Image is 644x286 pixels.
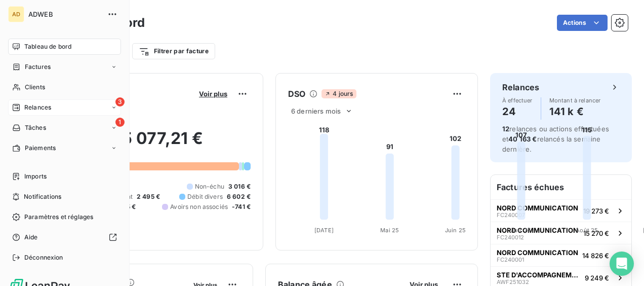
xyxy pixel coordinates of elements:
[497,279,529,285] span: AWF251032
[582,252,609,260] span: 14 826 €
[28,10,101,18] span: ADWEB
[8,6,24,22] div: AD
[24,192,61,201] span: Notifications
[610,252,634,276] div: Open Intercom Messenger
[549,103,601,120] h4: 141 k €
[288,88,305,100] h6: DSO
[115,97,125,106] span: 3
[137,192,160,201] span: 2 495 €
[170,202,228,211] span: Avoirs non associés
[25,123,46,132] span: Tâches
[491,244,631,266] button: NORD COMMUNICATIONFC24000114 826 €
[549,97,601,103] span: Montant à relancer
[8,229,121,245] a: Aide
[25,62,51,71] span: Factures
[321,89,356,98] span: 4 jours
[25,83,45,92] span: Clients
[445,227,466,234] tspan: Juin 25
[502,81,539,93] h6: Relances
[24,42,71,51] span: Tableau de bord
[195,182,224,191] span: Non-échu
[196,89,230,98] button: Voir plus
[291,107,341,115] span: 6 derniers mois
[497,271,581,279] span: STE D'ACCOMPAGNEMENTS ET FINANCEMENT DES ENTREPRISES - SAFIE
[232,202,251,211] span: -741 €
[24,253,63,262] span: Déconnexion
[24,172,47,181] span: Imports
[24,212,93,222] span: Paramètres et réglages
[314,227,334,234] tspan: [DATE]
[115,118,125,127] span: 1
[228,182,251,191] span: 3 016 €
[227,192,251,201] span: 6 602 €
[502,97,533,103] span: À effectuer
[380,227,399,234] tspan: Mai 25
[57,128,251,159] h2: 155 077,21 €
[24,103,51,112] span: Relances
[497,248,578,257] span: NORD COMMUNICATION
[576,227,598,234] tspan: Août 25
[557,15,608,31] button: Actions
[187,192,223,201] span: Débit divers
[502,103,533,120] h4: 24
[25,144,56,153] span: Paiements
[199,90,227,98] span: Voir plus
[497,257,524,263] span: FC240001
[24,233,38,242] span: Aide
[132,43,215,59] button: Filtrer par facture
[511,227,531,234] tspan: Juil. 25
[585,274,609,282] span: 9 249 €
